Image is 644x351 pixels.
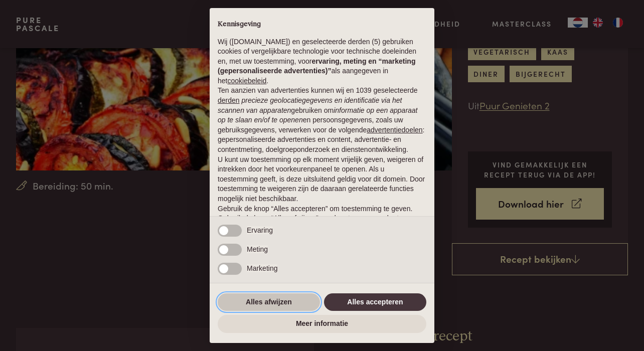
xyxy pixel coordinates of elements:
span: Marketing [247,264,277,272]
span: Ervaring [247,226,273,234]
button: Alles accepteren [324,293,426,311]
button: derden [218,96,240,106]
em: precieze geolocatiegegevens en identificatie via het scannen van apparaten [218,96,402,114]
em: informatie op een apparaat op te slaan en/of te openen [218,106,418,124]
button: advertentiedoelen [367,125,422,135]
button: Meer informatie [218,315,426,333]
p: U kunt uw toestemming op elk moment vrijelijk geven, weigeren of intrekken door het voorkeurenpan... [218,155,426,204]
h2: Kennisgeving [218,20,426,29]
button: Alles afwijzen [218,293,320,311]
p: Wij ([DOMAIN_NAME]) en geselecteerde derden (5) gebruiken cookies of vergelijkbare technologie vo... [218,37,426,86]
strong: ervaring, meting en “marketing (gepersonaliseerde advertenties)” [218,57,415,75]
p: Gebruik de knop “Alles accepteren” om toestemming te geven. Gebruik de knop “Alles afwijzen” om d... [218,204,426,234]
p: Ten aanzien van advertenties kunnen wij en 1039 geselecteerde gebruiken om en persoonsgegevens, z... [218,86,426,154]
a: cookiebeleid [227,77,266,85]
span: Meting [247,245,268,253]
